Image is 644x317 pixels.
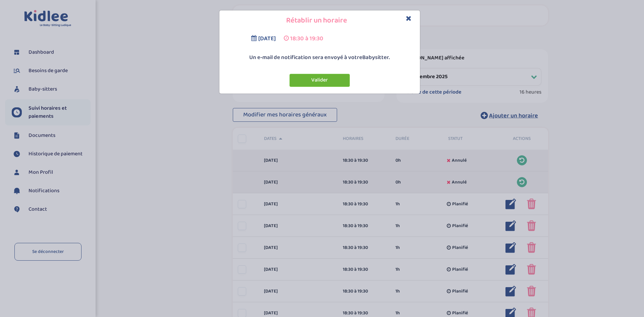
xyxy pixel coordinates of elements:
button: Close [406,15,412,22]
span: 18:30 à 19:30 [290,34,323,43]
h4: Rétablir un horaire [224,15,415,26]
p: Un e-mail de notification sera envoyé à votre [221,53,418,62]
span: Babysitter. [362,53,390,62]
span: [DATE] [258,34,276,43]
button: Valider [289,74,350,87]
